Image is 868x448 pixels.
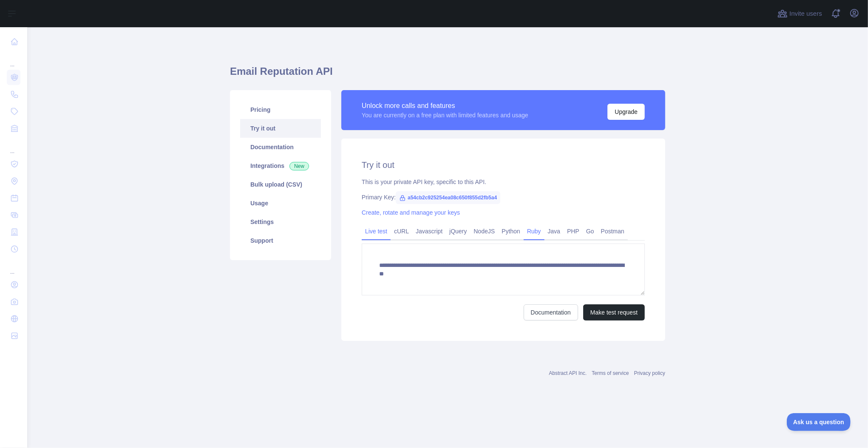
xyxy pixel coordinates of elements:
a: Privacy policy [634,370,665,376]
a: Support [240,231,321,250]
a: Abstract API Inc. [549,370,587,376]
a: NodeJS [470,224,498,238]
a: Live test [362,224,391,238]
span: a54cb2c925254ea08c650f855d2fb5a4 [396,191,500,204]
h1: Email Reputation API [230,65,665,85]
a: Ruby [524,224,545,238]
a: cURL [391,224,412,238]
div: This is your private API key, specific to this API. [362,178,645,186]
a: Python [498,224,524,238]
div: You are currently on a free plan with limited features and usage [362,111,528,119]
a: Javascript [412,224,446,238]
div: ... [7,258,20,275]
a: Create, rotate and manage your keys [362,209,460,216]
a: PHP [564,224,583,238]
button: Make test request [583,304,645,320]
div: Unlock more calls and features [362,101,528,111]
a: Java [545,224,564,238]
a: Go [583,224,598,238]
a: Documentation [524,304,578,320]
a: Pricing [240,100,321,119]
a: Usage [240,194,321,213]
a: Postman [598,224,628,238]
button: Upgrade [607,104,645,120]
a: Integrations New [240,156,321,175]
a: Documentation [240,138,321,156]
span: Invite users [789,9,822,19]
div: ... [7,138,20,155]
a: Bulk upload (CSV) [240,175,321,194]
a: Terms of service [592,370,629,376]
iframe: Toggle Customer Support [787,413,851,431]
a: Try it out [240,119,321,138]
button: Invite users [776,7,824,20]
a: Settings [240,213,321,231]
a: jQuery [446,224,470,238]
span: New [289,162,309,170]
h2: Try it out [362,159,645,171]
div: Primary Key: [362,193,645,201]
div: ... [7,51,20,68]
